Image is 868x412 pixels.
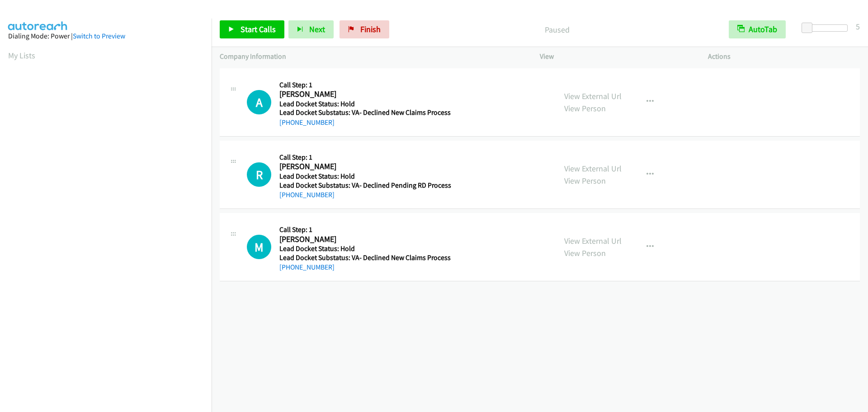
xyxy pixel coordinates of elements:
span: Start Calls [241,24,276,34]
a: View External Url [564,91,622,101]
h5: Call Step: 1 [279,153,451,162]
a: View Person [564,248,606,258]
span: Finish [360,24,381,34]
a: [PHONE_NUMBER] [279,118,335,127]
a: Start Calls [220,20,284,38]
button: AutoTab [729,20,786,38]
a: View External Url [564,163,622,174]
p: View [540,51,692,62]
p: Company Information [220,51,524,62]
h1: R [247,162,271,187]
a: View External Url [564,236,622,246]
div: The call is yet to be attempted [247,90,271,114]
div: Delay between calls (in seconds) [806,24,848,32]
h2: [PERSON_NAME] [279,89,448,99]
h5: Call Step: 1 [279,81,451,90]
p: Paused [401,24,712,36]
h1: M [247,235,271,259]
a: View Person [564,103,606,114]
h5: Call Step: 1 [279,225,451,234]
h2: [PERSON_NAME] [279,234,448,245]
h5: Lead Docket Substatus: VA- Declined New Claims Process [279,253,451,262]
a: View Person [564,175,606,186]
h1: A [247,90,271,114]
div: The call is yet to be attempted [247,235,271,259]
div: Dialing Mode: Power | [8,31,203,42]
a: [PHONE_NUMBER] [279,263,335,271]
div: 5 [856,20,860,33]
h5: Lead Docket Substatus: VA- Declined Pending RD Process [279,181,451,190]
div: The call is yet to be attempted [247,162,271,187]
a: Switch to Preview [73,32,125,40]
h5: Lead Docket Status: Hold [279,99,451,109]
button: Next [288,20,334,38]
h5: Lead Docket Status: Hold [279,172,451,181]
a: My Lists [8,50,35,61]
span: Next [309,24,325,34]
p: Actions [708,51,860,62]
a: Finish [340,20,389,38]
a: [PHONE_NUMBER] [279,190,335,199]
h5: Lead Docket Substatus: VA- Declined New Claims Process [279,108,451,117]
h5: Lead Docket Status: Hold [279,244,451,253]
h2: [PERSON_NAME] [279,161,448,172]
